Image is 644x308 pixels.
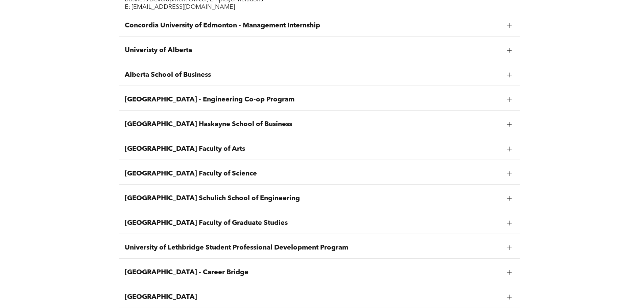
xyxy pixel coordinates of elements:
span: Univeristy of Alberta [125,46,502,54]
span: [GEOGRAPHIC_DATA] - Career Bridge [125,268,502,277]
span: University of Lethbridge Student Professional Development Program [125,244,502,252]
span: [GEOGRAPHIC_DATA] - Engineering Co-op Program [125,96,502,104]
p: E: [EMAIL_ADDRESS][DOMAIN_NAME] [125,3,515,11]
span: [GEOGRAPHIC_DATA] Schulich School of Engineering [125,194,502,203]
span: Alberta School of Business [125,71,502,79]
span: [GEOGRAPHIC_DATA] Faculty of Graduate Studies [125,219,502,227]
span: [GEOGRAPHIC_DATA] Faculty of Arts [125,145,502,153]
span: [GEOGRAPHIC_DATA] [125,293,502,301]
span: [GEOGRAPHIC_DATA] Haskayne School of Business [125,120,502,128]
span: [GEOGRAPHIC_DATA] Faculty of Science [125,170,502,178]
span: Concordia University of Edmonton - Management Internship [125,22,502,30]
